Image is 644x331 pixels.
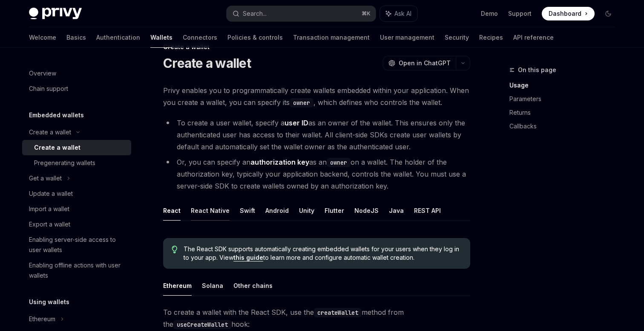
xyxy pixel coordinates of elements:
button: Other chains [233,276,273,296]
li: To create a user wallet, specify a as an owner of the wallet. This ensures only the authenticated... [163,117,470,153]
strong: user ID [285,119,308,127]
a: Pregenerating wallets [22,155,131,171]
button: Search...⌘K [227,6,376,21]
strong: authorization key [250,158,309,166]
svg: Tip [172,246,178,253]
div: Ethereum [29,314,55,324]
li: Or, you can specify an as an on a wallet. The holder of the authorization key, typically your app... [163,156,470,192]
button: REST API [414,200,441,221]
a: Policies & controls [227,27,283,48]
a: Overview [22,66,131,81]
div: Enabling offline actions with user wallets [29,260,126,281]
button: React Native [191,200,230,221]
img: dark logo [29,8,82,20]
a: Update a wallet [22,186,131,201]
a: this guide [233,254,263,261]
div: Import a wallet [29,204,69,214]
a: Recipes [479,27,503,48]
a: Enabling server-side access to user wallets [22,232,131,258]
div: Export a wallet [29,219,70,229]
button: Solana [202,276,223,296]
span: Privy enables you to programmatically create wallets embedded within your application. When you c... [163,84,470,108]
a: User management [380,27,434,48]
button: Open in ChatGPT [383,56,456,70]
a: Callbacks [509,119,622,133]
button: NodeJS [354,200,379,221]
button: Android [265,200,289,221]
a: Authentication [96,27,140,48]
div: Create a wallet [34,142,80,153]
button: Java [389,200,404,221]
div: Create a wallet [29,127,71,137]
a: Import a wallet [22,201,131,217]
a: Create a wallet [22,140,131,155]
a: Support [508,9,532,18]
span: The React SDK supports automatically creating embedded wallets for your users when they log in to... [184,245,462,262]
a: Basics [66,27,86,48]
h5: Embedded wallets [29,110,84,120]
span: Open in ChatGPT [399,59,451,67]
code: owner [290,98,313,107]
div: Get a wallet [29,173,62,183]
a: Chain support [22,81,131,96]
a: Connectors [183,27,217,48]
button: Ethereum [163,276,192,296]
code: createWallet [314,308,362,317]
div: Overview [29,68,56,78]
span: On this page [518,65,556,75]
div: Enabling server-side access to user wallets [29,235,126,255]
a: API reference [513,27,554,48]
span: To create a wallet with the React SDK, use the method from the hook: [163,306,470,330]
h5: Using wallets [29,297,69,307]
a: Welcome [29,27,56,48]
button: Flutter [325,200,344,221]
button: Toggle dark mode [601,7,615,20]
button: Swift [240,200,255,221]
button: Ask AI [380,6,417,21]
a: Parameters [509,92,622,106]
a: Enabling offline actions with user wallets [22,258,131,283]
a: Usage [509,78,622,92]
h1: Create a wallet [163,55,251,71]
a: Demo [481,9,498,18]
a: Dashboard [542,7,595,20]
code: useCreateWallet [173,320,231,329]
div: Pregenerating wallets [34,158,95,168]
a: Wallets [150,27,172,48]
button: Unity [299,200,314,221]
span: Ask AI [394,9,411,18]
a: Transaction management [293,27,370,48]
div: Search... [243,9,267,19]
div: Chain support [29,84,68,94]
a: Export a wallet [22,217,131,232]
span: Dashboard [549,9,581,18]
span: ⌘ K [362,10,371,17]
button: React [163,200,181,221]
div: Update a wallet [29,189,73,199]
a: Returns [509,106,622,119]
code: owner [327,158,351,167]
a: Security [445,27,469,48]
